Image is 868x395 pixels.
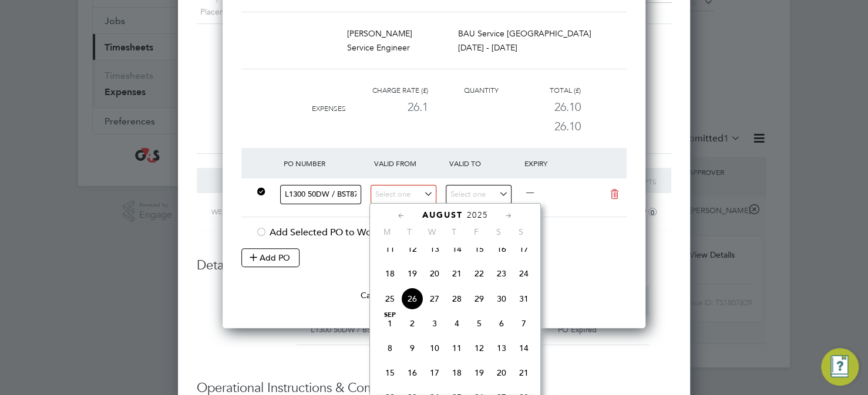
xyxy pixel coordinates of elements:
label: PO No [197,295,290,307]
span: 17 [513,238,535,260]
button: Add PO [241,248,300,267]
label: Placement ID [182,5,250,19]
span: 15 [379,362,401,384]
div: 26.1 [346,97,428,117]
span: 15 [468,238,490,260]
span: 9 [401,337,423,359]
span: L1300 50DW / BST8737 / SO [311,325,410,335]
span: 4 [446,312,468,335]
span: 12 [401,238,423,260]
span: August [422,210,463,220]
input: Search for... [280,185,361,204]
span: [PERSON_NAME] [347,28,412,39]
span: 23 [490,262,513,285]
span: 17 [423,362,446,384]
span: 5 [468,312,490,335]
span: Expenses [312,104,346,113]
span: 26 [401,288,423,310]
span: 27 [423,288,446,310]
span: 18 [379,262,401,285]
span: 28 [446,288,468,310]
span: 31 [513,288,535,310]
button: Cancel [351,286,395,305]
span: 2 [401,312,423,335]
input: Select one [371,185,436,204]
span: 1 [379,312,401,335]
span: T [443,227,465,237]
div: Expiry [522,153,597,174]
span: 18 [446,362,468,384]
span: 16 [490,238,513,260]
input: Select one [446,185,512,204]
span: 13 [490,337,513,359]
span: S [487,227,510,237]
span: — [526,187,534,197]
span: 25 [379,288,401,310]
span: 3 [423,312,446,335]
span: 20 [490,362,513,384]
div: PO Number [281,153,371,174]
div: Valid To [446,153,522,174]
button: Engage Resource Center [821,348,859,386]
div: 26.10 [499,97,581,117]
span: W [420,227,443,237]
span: 7 [513,312,535,335]
div: Add Selected PO to Worker Placement [255,227,627,239]
span: 10 [423,337,446,359]
div: Total (£) [499,83,581,97]
span: 21 [513,362,535,384]
i: 0 [648,208,657,216]
span: 19 [401,262,423,285]
span: S [510,227,532,237]
div: Charge rate (£) [346,83,428,97]
span: 19 [468,362,490,384]
span: 13 [423,238,446,260]
span: Wed [211,207,227,216]
span: 16 [401,362,423,384]
div: Valid From [371,153,446,174]
span: 30 [490,288,513,310]
span: 2025 [467,210,488,220]
span: 14 [446,238,468,260]
span: BAU Service [GEOGRAPHIC_DATA] [457,28,591,39]
div: Quantity [428,83,499,97]
span: 24 [513,262,535,285]
span: 26.10 [554,119,581,133]
span: Sep [379,312,401,318]
h3: Details [197,257,671,274]
span: PO Expired [558,325,597,335]
span: [DATE] - [DATE] [457,42,517,53]
span: T [398,227,420,237]
span: M [376,227,398,237]
span: 21 [446,262,468,285]
span: 11 [379,238,401,260]
span: 22 [468,262,490,285]
span: 29 [468,288,490,310]
span: 20 [423,262,446,285]
span: F [465,227,487,237]
span: 6 [490,312,513,335]
span: Service Engineer [347,42,410,53]
span: 12 [468,337,490,359]
span: 14 [513,337,535,359]
span: 8 [379,337,401,359]
span: 11 [446,337,468,359]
